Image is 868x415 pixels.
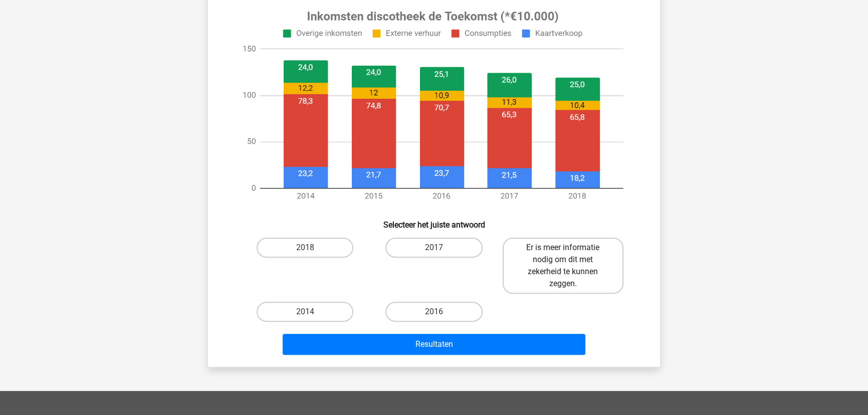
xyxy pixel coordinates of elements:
label: 2014 [257,302,353,322]
label: 2018 [257,238,353,258]
label: Er is meer informatie nodig om dit met zekerheid te kunnen zeggen. [503,238,623,294]
h6: Selecteer het juiste antwoord [224,212,644,230]
label: 2016 [385,302,482,322]
label: 2017 [385,238,482,258]
button: Resultaten [283,334,586,355]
